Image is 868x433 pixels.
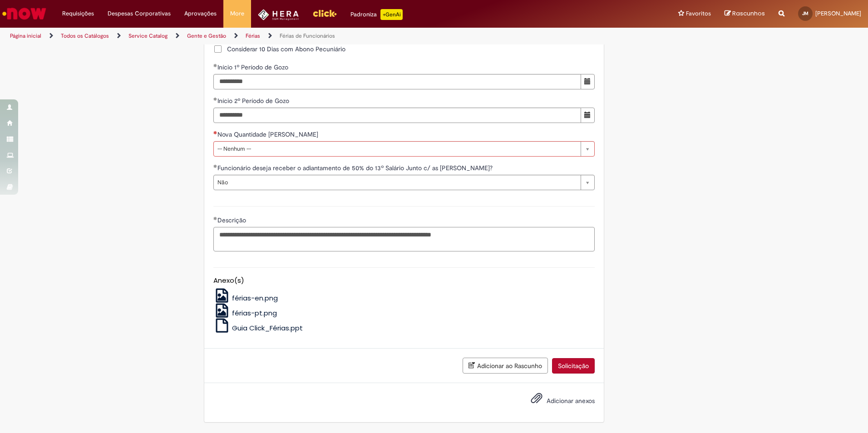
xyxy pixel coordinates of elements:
[463,358,548,374] button: Adicionar ao Rascunho
[217,130,320,138] span: Nova Quantidade [PERSON_NAME]
[213,131,217,134] span: Necessários
[217,175,576,190] span: Não
[350,9,403,20] div: Padroniza
[732,9,765,18] span: Rascunhos
[217,97,291,105] span: Início 2º Período de Gozo
[217,142,576,156] span: -- Nenhum --
[217,63,290,71] span: Início 1º Período de Gozo
[217,216,248,224] span: Descrição
[128,32,168,39] a: Service Catalog
[213,97,217,101] span: Obrigatório Preenchido
[213,164,217,168] span: Obrigatório Preenchido
[686,9,711,18] span: Favoritos
[217,164,494,172] span: Funcionário deseja receber o adiantamento de 50% do 13º Salário Junto c/ as [PERSON_NAME]?
[213,216,217,220] span: Obrigatório Preenchido
[213,227,595,251] textarea: Descrição
[227,44,345,54] span: Considerar 10 Dias com Abono Pecuniário
[802,10,809,16] span: JM
[581,108,595,123] button: Mostrar calendário para Início 2º Período de Gozo
[528,390,545,411] button: Adicionar anexos
[280,32,335,39] a: Férias de Funcionários
[61,32,109,39] a: Todos os Catálogos
[380,9,403,20] p: +GenAi
[62,9,94,18] span: Requisições
[581,74,595,89] button: Mostrar calendário para Início 1º Período de Gozo
[1,5,48,23] img: ServiceNow
[7,28,572,44] ul: Trilhas de página
[312,6,337,20] img: click_logo_yellow_360x200.png
[213,74,581,89] input: Início 1º Período de Gozo 15 September 2025 Monday
[213,323,303,333] a: Guia Click_Férias.ppt
[187,32,226,39] a: Gente e Gestão
[552,358,595,374] button: Solicitação
[232,293,278,303] span: férias-en.png
[258,9,299,20] img: HeraLogo.png
[547,397,595,405] span: Adicionar anexos
[184,9,217,18] span: Aprovações
[213,108,581,123] input: Início 2º Período de Gozo 18 May 2026 Monday
[232,308,277,318] span: férias-pt.png
[10,32,41,39] a: Página inicial
[815,10,861,17] span: [PERSON_NAME]
[232,323,303,333] span: Guia Click_Férias.ppt
[213,293,278,303] a: férias-en.png
[108,9,171,18] span: Despesas Corporativas
[246,32,260,39] a: Férias
[725,10,765,18] a: Rascunhos
[213,64,217,67] span: Obrigatório Preenchido
[230,9,244,18] span: More
[213,308,277,318] a: férias-pt.png
[213,277,595,285] h5: Anexo(s)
